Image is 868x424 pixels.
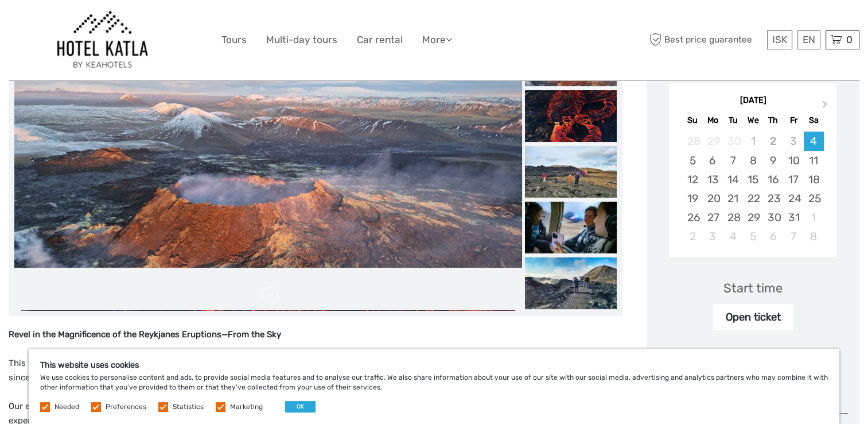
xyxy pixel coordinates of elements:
div: Fr [783,113,803,128]
div: Choose Tuesday, October 28th, 2025 [723,208,743,227]
div: Not available Friday, October 3rd, 2025 [783,132,803,151]
p: This tour offers a once-in-a-lifetime opportunity to witness the raw, untamed power of nature tha... [9,356,622,386]
div: Choose Saturday, November 1st, 2025 [804,208,824,227]
img: 3fb76ba2c98e4111baa230c35ee4823e_slider_thumbnail.png [525,90,617,142]
p: We're away right now. Please check back later! [16,20,130,29]
div: Choose Thursday, October 30th, 2025 [763,208,783,227]
label: Preferences [106,402,146,412]
div: Choose Friday, October 10th, 2025 [783,151,803,170]
div: Choose Tuesday, November 4th, 2025 [723,227,743,246]
div: Choose Wednesday, October 29th, 2025 [743,208,763,227]
span: 0 [844,34,854,45]
button: Open LiveChat chat widget [132,18,146,32]
div: Choose Friday, November 7th, 2025 [783,227,803,246]
div: Select Tour Version [698,346,808,364]
div: Tu [723,113,743,128]
div: Choose Monday, October 20th, 2025 [703,189,723,208]
div: Not available Wednesday, October 1st, 2025 [743,132,763,151]
div: Choose Friday, October 24th, 2025 [783,189,803,208]
div: EN [797,30,820,49]
div: Choose Thursday, November 6th, 2025 [763,227,783,246]
div: Choose Friday, October 17th, 2025 [783,170,803,189]
div: Choose Thursday, October 9th, 2025 [763,151,783,170]
div: Not available Sunday, September 28th, 2025 [682,132,702,151]
label: Marketing [230,402,263,412]
span: ISK [772,34,787,45]
img: 0cfa72c64b184642b8514b974e1bc3e5_slider_thumbnail.jpeg [525,202,617,253]
label: Statistics [173,402,204,412]
div: Choose Wednesday, November 5th, 2025 [743,227,763,246]
div: Not available Tuesday, September 30th, 2025 [723,132,743,151]
div: Choose Tuesday, October 14th, 2025 [723,170,743,189]
div: Choose Wednesday, October 8th, 2025 [743,151,763,170]
div: Start time [723,279,783,297]
strong: Revel in the Magnificence of the Reykjanes Eruptions—From the Sky [9,329,281,340]
a: More [422,32,452,48]
div: Choose Monday, October 13th, 2025 [703,170,723,189]
img: 462-d497edbe-725d-445a-8006-b08859142f12_logo_big.jpg [55,9,150,71]
div: Choose Saturday, November 8th, 2025 [804,227,824,246]
div: Open ticket [713,304,793,330]
div: We [743,113,763,128]
div: Choose Monday, October 27th, 2025 [703,208,723,227]
div: Choose Saturday, October 11th, 2025 [804,151,824,170]
div: Not available Monday, September 29th, 2025 [703,132,723,151]
div: month 2025-10 [674,132,833,246]
div: Choose Tuesday, October 7th, 2025 [723,151,743,170]
div: Choose Tuesday, October 21st, 2025 [723,189,743,208]
div: Choose Saturday, October 4th, 2025 [804,132,824,151]
div: We use cookies to personalise content and ads, to provide social media features and to analyse ou... [29,349,839,424]
div: Mo [703,113,723,128]
div: Choose Thursday, October 23rd, 2025 [763,189,783,208]
div: Choose Saturday, October 18th, 2025 [804,170,824,189]
div: Choose Sunday, October 12th, 2025 [682,170,702,189]
div: Su [682,113,702,128]
div: Th [763,113,783,128]
div: Sa [804,113,824,128]
div: Choose Saturday, October 25th, 2025 [804,189,824,208]
div: Choose Friday, October 31st, 2025 [783,208,803,227]
button: OK [285,401,316,413]
h5: This website uses cookies [40,360,828,370]
div: Not available Thursday, October 2nd, 2025 [763,132,783,151]
img: dba6fe5f66934d489519cbe77c6c1a1c_main_slider.jpeg [14,78,522,268]
img: ca88580cd94a4d04b4693c362b38b226_slider_thumbnail.jpeg [525,257,617,309]
div: Choose Monday, October 6th, 2025 [703,151,723,170]
a: Multi-day tours [266,32,337,48]
label: Needed [55,402,79,412]
div: Choose Sunday, October 26th, 2025 [682,208,702,227]
div: Choose Thursday, October 16th, 2025 [763,170,783,189]
div: [DATE] [670,95,836,107]
button: Next Month [817,98,835,116]
div: Choose Wednesday, October 22nd, 2025 [743,189,763,208]
div: Choose Sunday, November 2nd, 2025 [682,227,702,246]
div: Choose Sunday, October 5th, 2025 [682,151,702,170]
img: 06133a942dd44feeb05576e24c873824_slider_thumbnail.jpeg [525,146,617,198]
a: Tours [221,32,247,48]
span: Best price guarantee [647,30,764,49]
div: Choose Wednesday, October 15th, 2025 [743,170,763,189]
div: Choose Monday, November 3rd, 2025 [703,227,723,246]
a: Car rental [357,32,403,48]
div: Choose Sunday, October 19th, 2025 [682,189,702,208]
